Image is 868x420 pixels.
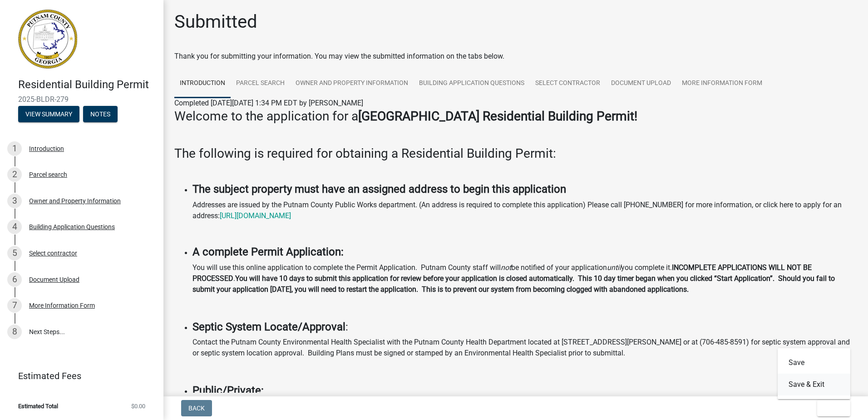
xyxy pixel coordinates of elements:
a: Document Upload [606,69,676,98]
div: Parcel search [29,171,67,178]
h4: Residential Building Permit [18,78,156,91]
div: 7 [7,298,22,313]
i: not [501,263,511,272]
a: [URL][DOMAIN_NAME] [220,211,291,220]
wm-modal-confirm: Notes [83,111,118,118]
div: 8 [7,325,22,339]
div: Thank you for submitting your information. You may view the submitted information on the tabs below. [174,51,857,62]
span: Exit [824,405,838,412]
p: You will use this online application to complete the Permit Application. Putnam County staff will... [192,262,857,295]
div: Owner and Property Information [29,198,121,204]
a: Select contractor [530,69,606,98]
a: Owner and Property Information [290,69,414,98]
i: until [607,263,621,272]
div: Document Upload [29,276,79,283]
button: Save & Exit [778,374,850,395]
div: Introduction [29,145,64,152]
div: 5 [7,246,22,260]
strong: A complete Permit Application: [192,245,344,258]
button: Notes [83,106,118,122]
h4: : [192,320,857,334]
div: 1 [7,141,22,156]
div: Building Application Questions [29,224,115,230]
h3: Welcome to the application for a [174,109,857,124]
p: Contact the Putnam County Environmental Health Specialist with the Putnam County Health Departmen... [192,337,857,359]
span: Completed [DATE][DATE] 1:34 PM EDT by [PERSON_NAME] [174,99,363,107]
div: Select contractor [29,250,77,256]
a: Building Application Questions [414,69,530,98]
div: 3 [7,194,22,208]
strong: You will have 10 days to submit this application for review before your application is closed aut... [192,274,835,294]
p: Addresses are issued by the Putnam County Public Works department. (An address is required to com... [192,200,857,221]
h3: The following is required for obtaining a Residential Building Permit: [174,146,857,161]
button: View Summary [18,106,79,122]
div: 6 [7,272,22,287]
span: Back [188,405,205,412]
div: 2 [7,167,22,182]
strong: Septic System Locate/Approval [192,320,345,333]
strong: INCOMPLETE APPLICATIONS WILL NOT BE PROCESSED [192,263,812,283]
h1: Submitted [174,11,257,33]
strong: Public/Private: [192,384,264,397]
wm-modal-confirm: Summary [18,111,79,118]
div: 4 [7,220,22,234]
strong: The subject property must have an assigned address to begin this application [192,183,566,195]
span: 2025-BLDR-279 [18,95,145,104]
img: Putnam County, Georgia [18,10,77,69]
span: Estimated Total [18,403,58,409]
a: Estimated Fees [7,367,149,385]
button: Save [778,352,850,374]
strong: [GEOGRAPHIC_DATA] Residential Building Permit! [358,109,637,124]
a: More Information Form [676,69,768,98]
a: Parcel search [231,69,290,98]
div: More Information Form [29,302,95,309]
button: Exit [817,400,850,416]
span: $0.00 [131,403,145,409]
a: Introduction [174,69,231,98]
div: Exit [778,348,850,399]
button: Back [181,400,212,416]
